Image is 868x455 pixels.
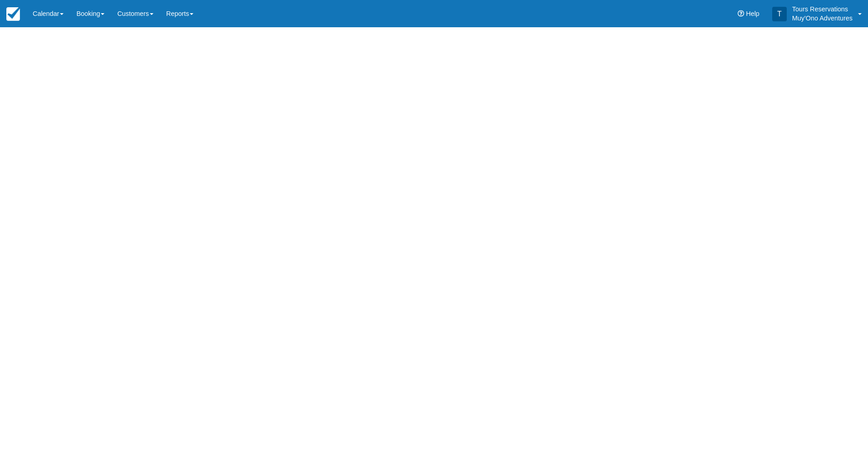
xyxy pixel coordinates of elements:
p: Muy'Ono Adventures [792,14,853,23]
p: Tours Reservations [792,5,853,14]
i: Help [738,10,744,17]
span: Help [746,10,759,17]
img: checkfront-main-nav-mini-logo.png [6,7,20,21]
div: T [772,7,787,21]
